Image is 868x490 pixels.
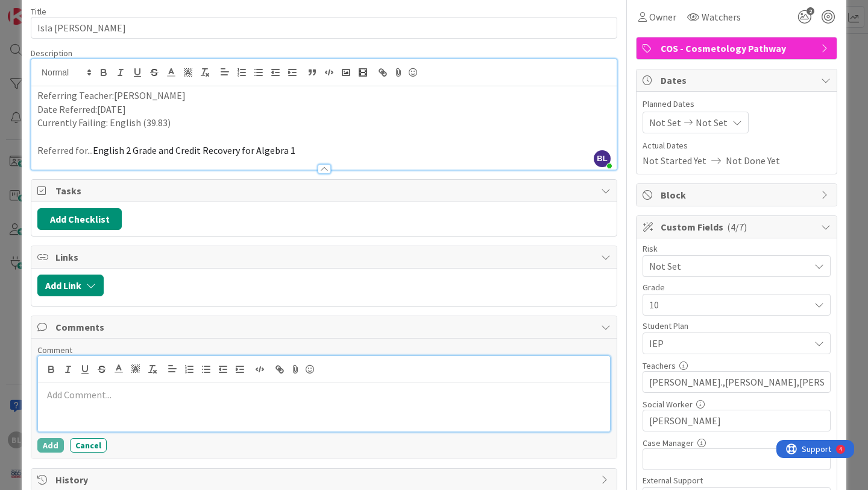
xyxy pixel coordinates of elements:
span: ( 4/7 ) [727,221,747,233]
span: Actual Dates [643,139,831,152]
span: Not Set [649,115,681,130]
button: Add Checklist [37,208,122,230]
span: Block [661,188,815,202]
span: Watchers [702,10,741,24]
span: History [55,472,595,487]
input: type card name here... [31,17,617,39]
label: Case Manager [643,437,694,448]
span: Custom Fields [661,220,815,234]
span: Description [31,48,72,59]
span: Not Set [696,115,728,130]
button: Add Link [37,275,104,296]
p: Referred for... [37,144,611,157]
span: Links [55,250,595,264]
span: Not Done Yet [726,153,780,168]
span: Comments [55,320,595,334]
span: BL [594,150,611,167]
span: Support [25,2,55,16]
span: Comment [37,345,72,355]
span: English 2 Grade and Credit Recovery for Algebra 1 [93,144,295,156]
span: 10 [649,296,804,313]
p: Date Referred:[DATE] [37,103,611,116]
span: IEP [649,336,810,351]
label: Title [31,6,46,17]
div: 4 [63,5,66,14]
div: Student Plan [643,322,831,330]
div: Risk [643,244,831,253]
span: Tasks [55,183,595,198]
label: Teachers [643,360,676,371]
span: Not Started Yet [643,153,706,168]
button: Cancel [70,438,107,453]
button: Add [37,438,64,453]
div: External Support [643,476,831,485]
p: Referring Teacher:[PERSON_NAME] [37,89,611,103]
label: Social Worker [643,399,693,410]
span: 2 [807,7,814,15]
span: Planned Dates [643,98,831,110]
span: Not Set [649,258,804,275]
div: Grade [643,283,831,291]
span: Dates [661,73,815,87]
span: COS - Cosmetology Pathway [661,41,815,56]
p: Currently Failing: English (39.83) [37,116,611,130]
span: Owner [649,10,676,24]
